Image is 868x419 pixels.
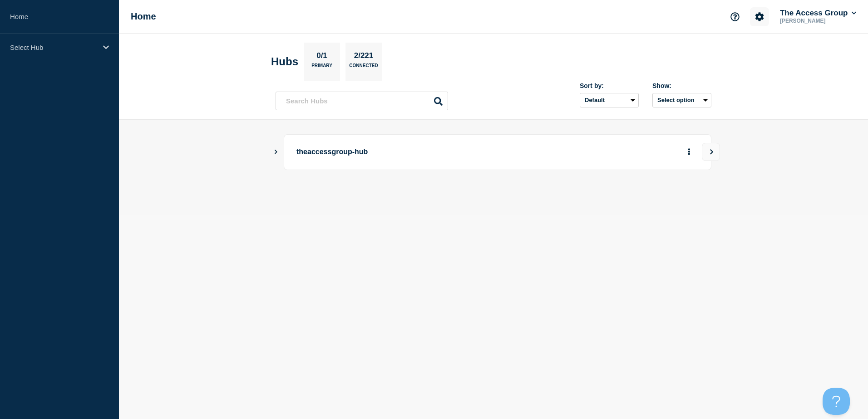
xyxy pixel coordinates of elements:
[311,63,332,73] p: Primary
[10,44,97,51] p: Select Hub
[296,144,547,161] p: theaccessgroup-hub
[778,18,858,24] p: [PERSON_NAME]
[750,7,769,26] button: Account settings
[702,143,720,161] button: View
[131,11,156,22] h1: Home
[683,144,695,161] button: More actions
[350,51,377,63] p: 2/221
[725,7,745,26] button: Support
[349,63,378,73] p: Connected
[652,82,711,89] div: Show:
[652,93,711,107] button: Select option
[778,9,858,18] button: The Access Group
[580,93,639,107] select: Sort by
[313,51,331,63] p: 0/1
[271,55,298,68] h2: Hubs
[276,92,448,110] input: Search Hubs
[274,149,278,156] button: Show Connected Hubs
[823,388,850,415] iframe: Help Scout Beacon - Open
[580,82,639,89] div: Sort by:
